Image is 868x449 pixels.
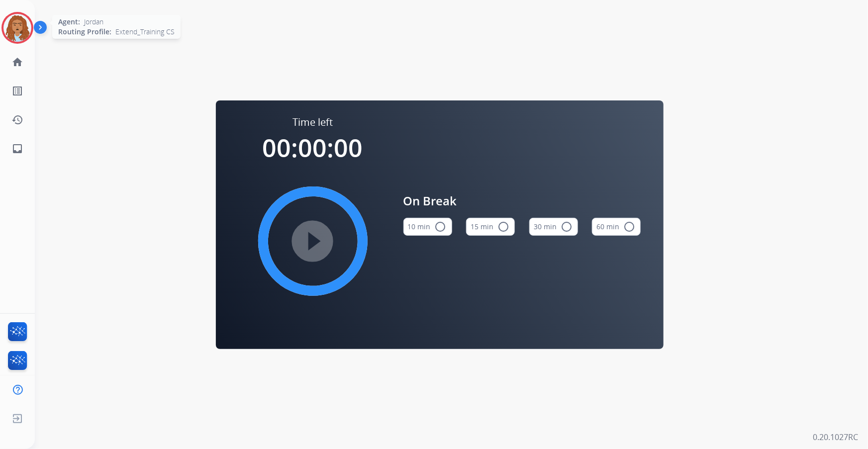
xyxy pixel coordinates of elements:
[403,218,452,236] button: 10 min
[58,27,111,37] span: Routing Profile:
[58,17,80,27] span: Agent:
[3,14,31,42] img: avatar
[84,17,103,27] span: Jordan
[592,218,641,236] button: 60 min
[11,143,23,155] mat-icon: inbox
[623,221,635,233] mat-icon: radio_button_unchecked
[529,218,578,236] button: 30 min
[561,221,573,233] mat-icon: radio_button_unchecked
[497,221,509,233] mat-icon: radio_button_unchecked
[466,218,515,236] button: 15 min
[115,27,175,37] span: Extend_Training CS
[11,114,23,126] mat-icon: history
[435,221,447,233] mat-icon: radio_button_unchecked
[11,85,23,97] mat-icon: list_alt
[11,56,23,68] mat-icon: home
[292,115,333,129] span: Time left
[403,192,641,210] span: On Break
[263,131,363,165] span: 00:00:00
[813,431,858,443] p: 0.20.1027RC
